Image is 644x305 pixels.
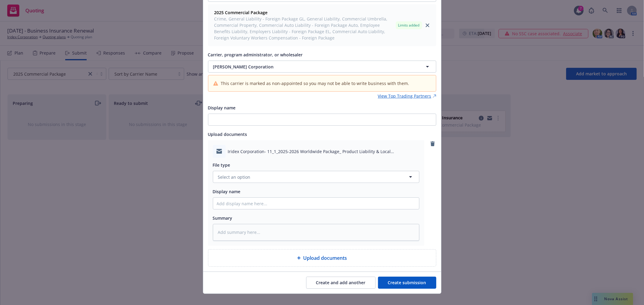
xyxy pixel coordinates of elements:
[218,174,251,180] span: Select an option
[429,140,436,147] a: remove
[424,22,431,29] a: close
[208,61,436,73] button: [PERSON_NAME] Corporation
[398,23,420,28] span: Limits added
[214,10,268,15] strong: 2025 Commercial Package
[213,171,419,183] button: Select an option
[208,131,247,137] span: Upload documents
[214,16,393,41] span: Crime, General Liability - Foreign Package GL, General Liability, Commercial Umbrella, Commercial...
[213,189,241,194] span: Display name
[303,254,347,262] span: Upload documents
[228,148,419,155] span: Iridex Corporation- 11_1_2025-2026 Worldwide Package_ Product Liability & Local [GEOGRAPHIC_DATA]...
[221,80,409,86] span: This carrier is marked as non-appointed so you may not be able to write business with them.
[213,215,232,221] span: Summary
[208,52,303,58] span: Carrier, program administrator, or wholesaler
[208,105,236,111] span: Display name
[378,277,436,289] button: Create submission
[378,93,436,99] a: View Top Trading Partners
[213,64,403,70] span: [PERSON_NAME] Corporation
[208,249,436,267] div: Upload documents
[213,162,230,168] span: File type
[213,198,419,209] input: Add display name here...
[306,277,376,289] button: Create and add another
